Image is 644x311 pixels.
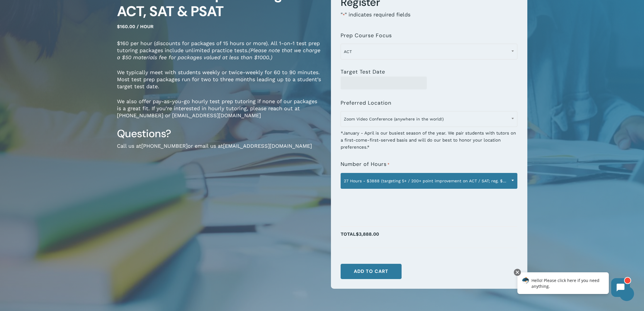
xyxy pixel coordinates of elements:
[341,44,517,60] span: ACT
[117,98,322,127] p: We also offer pay-as-you-go hourly test prep tutoring if none of our packages is a great fit. If ...
[341,175,517,187] span: 27 Hours - $3888 (targeting 5+ / 200+ point improvement on ACT / SAT; reg. $4320)
[117,24,154,29] span: $160.00 / hour
[341,45,517,58] span: ACT
[341,69,385,75] label: Target Test Date
[341,126,517,151] div: *January - April is our busiest season of the year. We pair students with tutors on a first-come-...
[341,173,517,189] span: 27 Hours - $3888 (targeting 5+ / 200+ point improvement on ACT / SAT; reg. $4320)
[341,33,392,38] label: Prep Course Focus
[341,111,517,127] span: Zoom Video Conference (anywhere in the world!)
[356,231,379,237] span: $3,888.00
[117,142,322,157] p: Call us at or email us at
[223,143,312,149] a: [EMAIL_ADDRESS][DOMAIN_NAME]
[141,143,188,149] a: [PHONE_NUMBER]
[341,192,430,215] iframe: reCAPTCHA
[341,161,390,168] label: Number of Hours
[117,40,322,69] p: $160 per hour (discounts for packages of 15 hours or more). All 1-on-1 test prep tutoring package...
[341,264,402,279] button: Add to cart
[117,127,322,140] h3: Questions?
[341,230,517,245] p: Total
[341,113,517,125] span: Zoom Video Conference (anywhere in the world!)
[117,69,322,98] p: We typically meet with students weekly or twice-weekly for 60 to 90 minutes. Most test prep packa...
[511,268,636,303] iframe: Chatbot
[341,11,517,27] p: " " indicates required fields
[341,100,391,106] label: Preferred Location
